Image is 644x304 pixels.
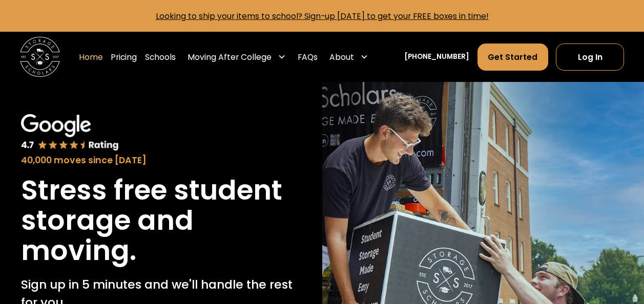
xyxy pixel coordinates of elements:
img: Google 4.7 star rating [21,114,119,151]
a: Looking to ship your items to school? Sign-up [DATE] to get your FREE boxes in time! [156,11,489,21]
div: About [329,51,354,63]
img: Storage Scholars main logo [20,37,60,77]
a: Pricing [111,43,137,71]
div: Moving After College [183,43,289,71]
a: Get Started [477,44,548,71]
div: Moving After College [188,51,272,63]
a: Home [79,43,103,71]
a: Schools [145,43,176,71]
div: About [326,43,372,71]
a: FAQs [298,43,318,71]
a: Log In [556,44,624,71]
h1: Stress free student storage and moving. [21,175,301,266]
div: 40,000 moves since [DATE] [21,154,301,167]
a: home [20,37,60,77]
a: [PHONE_NUMBER] [404,52,469,62]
